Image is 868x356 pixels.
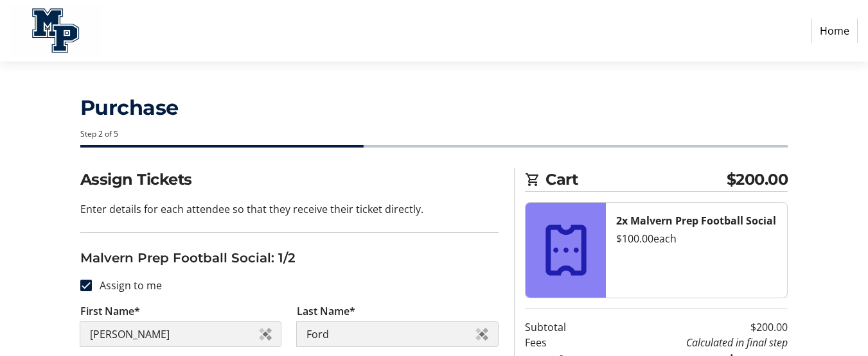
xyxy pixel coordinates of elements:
td: Subtotal [525,319,601,335]
img: Sticky Password [259,328,272,341]
label: Last Name* [297,303,355,319]
div: $100.00 each [616,231,777,246]
label: Assign to me [92,278,162,293]
h1: Purchase [80,92,788,123]
p: Enter details for each attendee so that they receive their ticket directly. [80,201,499,217]
td: $200.00 [601,319,788,335]
strong: 2x Malvern Prep Football Social [616,214,776,228]
h3: Malvern Prep Football Social: 1/2 [80,248,499,267]
td: Calculated in final step [601,335,788,350]
a: Home [811,19,858,43]
div: Step 2 of 5 [80,128,788,140]
h2: Assign Tickets [80,168,499,191]
span: $200.00 [727,168,788,191]
img: Malvern Prep Football's Logo [10,5,102,56]
label: First Name* [80,303,140,319]
img: Sticky Password [475,328,488,341]
td: Fees [525,335,601,350]
span: Cart [545,168,727,191]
